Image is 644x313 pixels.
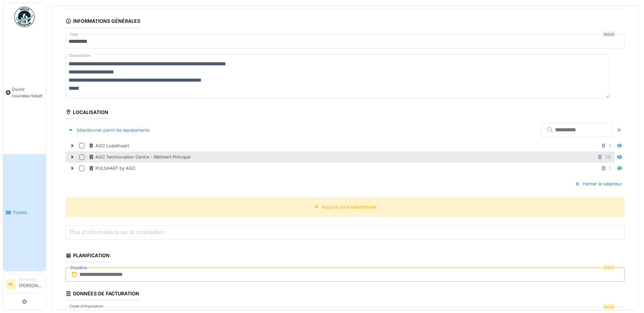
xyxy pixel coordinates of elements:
div: Données de facturation [66,289,139,300]
div: PULSAART by AGC [89,165,135,171]
div: Informations générales [66,16,140,28]
label: Code d'imputation [68,303,105,309]
div: Demandeur [19,277,43,282]
div: Localisation [66,107,108,119]
div: Requis [603,32,615,37]
label: Deadline [70,264,88,271]
div: AGC Technovation Centre - Bâtiment Principal [89,154,190,160]
a: RL Demandeur[PERSON_NAME] [6,277,43,293]
li: [PERSON_NAME] [19,277,43,292]
li: RL [6,279,16,290]
div: 28 [605,154,611,160]
label: Titre [68,32,79,37]
label: Plus d'informations sur la localisation [68,228,166,236]
label: Description [68,51,92,60]
div: Aucune zone sélectionnée [322,204,376,210]
div: 1 [609,165,611,171]
a: Ouvrir nouveau ticket [3,31,46,154]
div: Requis [603,304,615,310]
span: Ouvrir nouveau ticket [12,86,43,99]
div: Fermer le sélecteur [572,179,625,188]
img: Badge_color-CXgf-gQk.svg [14,7,35,27]
span: Tickets [13,209,43,216]
div: Planification [66,250,110,262]
div: AGC Lodelinsart [89,143,129,149]
div: 1 [609,143,611,149]
a: Tickets [3,154,46,271]
div: Sélectionner parmi les équipements [66,126,152,135]
div: Requis [603,265,615,270]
